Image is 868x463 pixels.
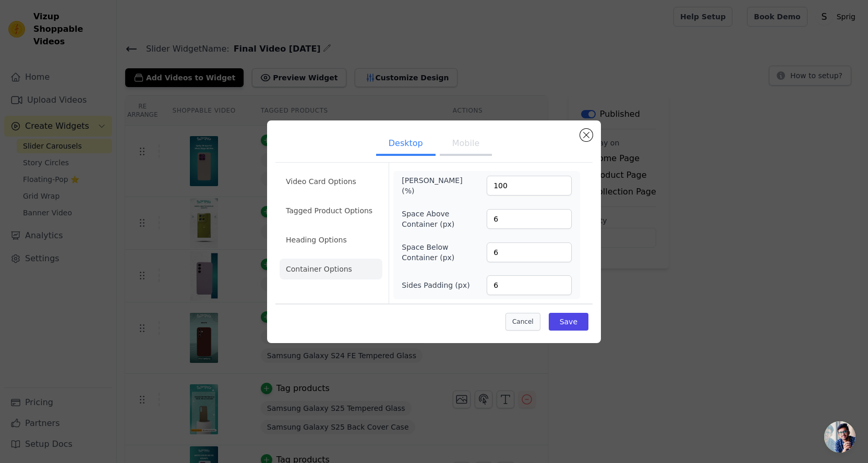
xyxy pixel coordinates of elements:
li: Video Card Options [280,171,382,192]
li: Tagged Product Options [280,200,382,221]
li: Container Options [280,259,382,279]
label: [PERSON_NAME] (%) [402,175,459,196]
label: Space Above Container (px) [402,209,459,229]
button: Desktop [376,133,436,156]
li: Heading Options [280,229,382,250]
label: Space Below Container (px) [402,242,459,263]
div: Open chat [824,421,855,453]
button: Mobile [440,133,492,156]
button: Save [549,313,588,331]
button: Close modal [580,129,593,141]
label: Sides Padding (px) [402,280,469,290]
button: Cancel [505,313,540,331]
